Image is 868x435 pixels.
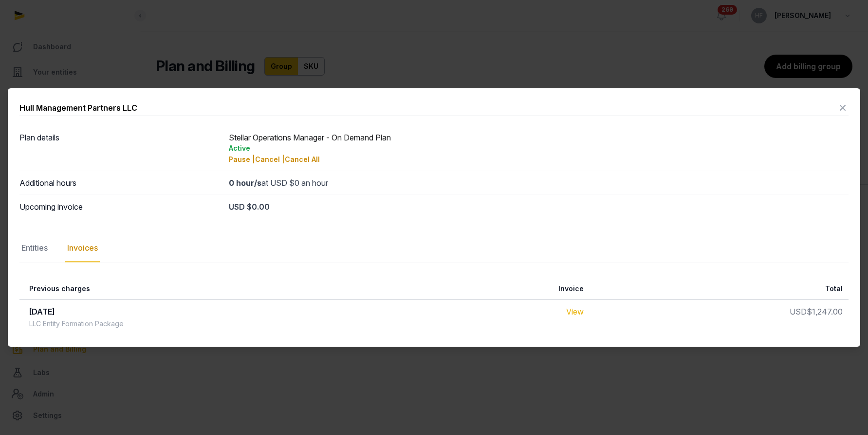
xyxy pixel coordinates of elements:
[229,177,849,189] div: at USD $0 an hour
[229,178,261,188] strong: 0 hour/s
[29,319,124,329] div: LLC Entity Formation Package
[229,143,849,153] div: Active
[19,278,435,300] th: Previous charges
[255,155,285,163] span: Cancel |
[435,278,589,300] th: Invoice
[19,177,221,189] dt: Additional hours
[807,307,843,316] span: $1,247.00
[19,102,137,114] div: Hull Management Partners LLC
[590,278,849,300] th: Total
[566,307,584,316] a: View
[19,132,221,165] dt: Plan details
[19,201,221,213] dt: Upcoming invoice
[229,155,255,163] span: Pause |
[285,155,320,163] span: Cancel All
[790,307,807,316] span: USD
[65,234,100,262] div: Invoices
[19,234,849,262] nav: Tabs
[29,307,55,316] span: [DATE]
[229,201,849,213] div: USD $0.00
[229,132,849,165] div: Stellar Operations Manager - On Demand Plan
[19,234,50,262] div: Entities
